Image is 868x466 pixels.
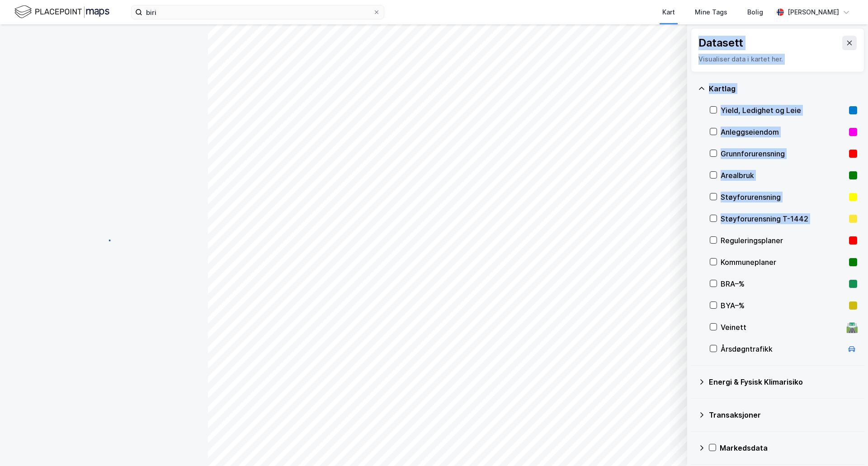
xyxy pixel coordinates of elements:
[721,105,845,116] div: Yield, Ledighet og Leie
[823,423,868,466] div: Kontrollprogram for chat
[721,170,845,181] div: Arealbruk
[721,344,843,354] div: Årsdøgntrafikk
[97,233,111,247] img: spinner.a6d8c91a73a9ac5275cf975e30b51cfb.svg
[721,148,845,159] div: Grunnforurensning
[721,235,845,246] div: Reguleringsplaner
[747,7,763,18] div: Bolig
[721,127,845,137] div: Anleggseiendom
[788,7,839,18] div: [PERSON_NAME]
[721,322,843,333] div: Veinett
[698,54,857,65] div: Visualiser data i kartet her.
[14,4,109,20] img: logo.f888ab2527a4732fd821a326f86c7f29.svg
[721,300,845,311] div: BYA–%
[721,213,845,224] div: Støyforurensning T-1442
[662,7,675,18] div: Kart
[695,7,727,18] div: Mine Tags
[720,442,857,453] div: Markedsdata
[721,257,845,268] div: Kommuneplaner
[709,377,857,387] div: Energi & Fysisk Klimarisiko
[142,5,373,19] input: Søk på adresse, matrikkel, gårdeiere, leietakere eller personer
[721,278,845,289] div: BRA–%
[823,423,868,466] iframe: Chat Widget
[709,410,857,420] div: Transaksjoner
[721,192,845,202] div: Støyforurensning
[709,83,857,94] div: Kartlag
[698,36,743,50] div: Datasett
[846,321,858,333] div: 🛣️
